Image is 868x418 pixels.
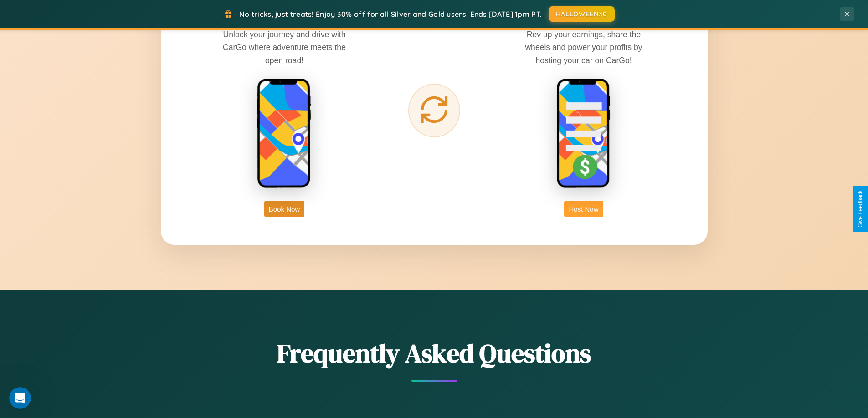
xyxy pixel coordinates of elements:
[549,6,615,22] button: HALLOWEEN30
[161,336,708,371] h2: Frequently Asked Questions
[239,10,542,19] span: No tricks, just treats! Enjoy 30% off for all Silver and Gold users! Ends [DATE] 1pm PT.
[264,201,304,217] button: Book Now
[9,387,31,409] iframe: Intercom live chat
[515,28,652,66] p: Rev up your earnings, share the wheels and power your profits by hosting your car on CarGo!
[257,78,312,189] img: rent phone
[564,201,603,217] button: Host Now
[216,28,353,66] p: Unlock your journey and drive with CarGo where adventure meets the open road!
[556,78,611,189] img: host phone
[857,191,863,227] div: Give Feedback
